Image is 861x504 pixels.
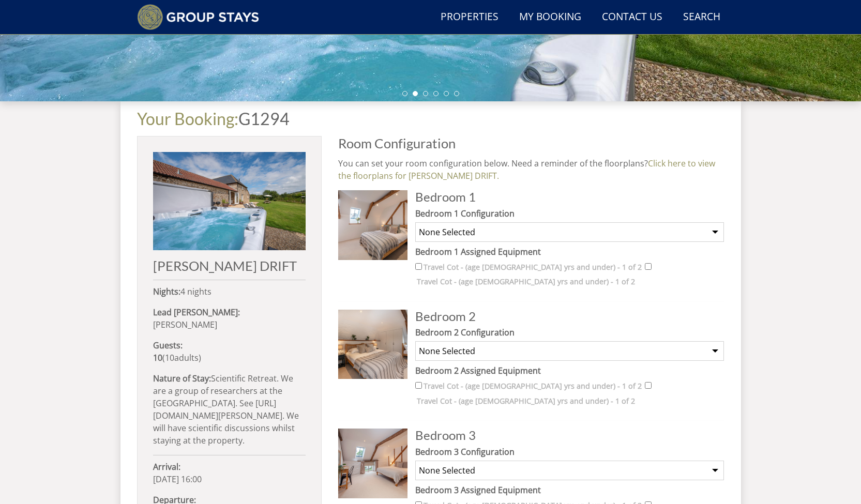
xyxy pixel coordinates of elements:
span: ( ) [153,352,201,363]
a: Click here to view the floorplans for [PERSON_NAME] DRIFT. [338,158,715,181]
h3: Bedroom 2 [415,310,724,323]
strong: Guests: [153,340,183,351]
strong: Lead [PERSON_NAME]: [153,307,240,318]
a: Contact Us [598,6,667,29]
strong: Arrival: [153,461,180,472]
a: Your Booking: [137,109,238,129]
p: 4 nights [153,285,306,298]
p: Scientific Retreat. We are a group of researchers at the [GEOGRAPHIC_DATA]. See [URL][DOMAIN_NAME... [153,372,306,447]
h3: Bedroom 1 [415,190,724,204]
span: adult [165,352,199,363]
label: Travel Cot - (age [DEMOGRAPHIC_DATA] yrs and under) - 1 of 2 [424,262,642,273]
label: Bedroom 2 Assigned Equipment [415,364,724,377]
label: Travel Cot - (age [DEMOGRAPHIC_DATA] yrs and under) - 1 of 2 [424,380,642,392]
strong: 10 [153,352,162,363]
label: Bedroom 3 Assigned Equipment [415,484,724,496]
img: Room Image [338,310,407,379]
a: [PERSON_NAME] DRIFT [153,152,306,273]
img: Room Image [338,429,407,498]
a: My Booking [515,6,585,29]
img: An image of 'MEADOWS DRIFT' [153,152,306,250]
h2: [PERSON_NAME] DRIFT [153,258,306,273]
h3: Bedroom 3 [415,429,724,442]
h1: G1294 [137,110,724,128]
label: Bedroom 3 Configuration [415,446,724,458]
label: Bedroom 1 Assigned Equipment [415,246,724,258]
strong: Nature of Stay: [153,373,211,384]
label: Travel Cot - (age [DEMOGRAPHIC_DATA] yrs and under) - 1 of 2 [417,276,635,287]
span: [PERSON_NAME] [153,319,217,330]
img: Room Image [338,190,407,259]
label: Travel Cot - (age [DEMOGRAPHIC_DATA] yrs and under) - 1 of 2 [417,395,635,407]
a: Properties [436,6,503,29]
strong: Nights: [153,286,180,297]
h2: Room Configuration [338,136,724,150]
p: [DATE] 16:00 [153,461,306,485]
img: Group Stays [137,4,260,30]
label: Bedroom 2 Configuration [415,326,724,339]
span: s [194,352,199,363]
p: You can set your room configuration below. Need a reminder of the floorplans? [338,157,724,182]
label: Bedroom 1 Configuration [415,207,724,220]
span: 10 [165,352,174,363]
a: Search [679,6,724,29]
